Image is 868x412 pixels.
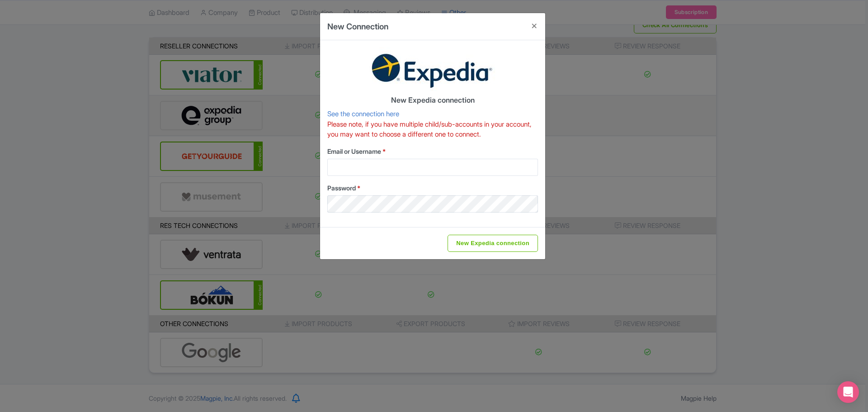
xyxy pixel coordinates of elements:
span: Password [327,184,356,192]
div: Open Intercom Messenger [837,381,859,403]
span: Email or Username [327,147,381,155]
img: expedia-2bdd49749a153e978cd7d1f433d40fd5.jpg [365,47,500,93]
a: See the connection here [327,109,399,118]
p: Please note, if you have multiple child/sub-accounts in your account, you may want to choose a di... [327,119,538,140]
input: New Expedia connection [448,235,538,252]
h4: New Expedia connection [327,96,538,104]
h4: New Connection [327,20,388,33]
button: Close [524,13,545,39]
